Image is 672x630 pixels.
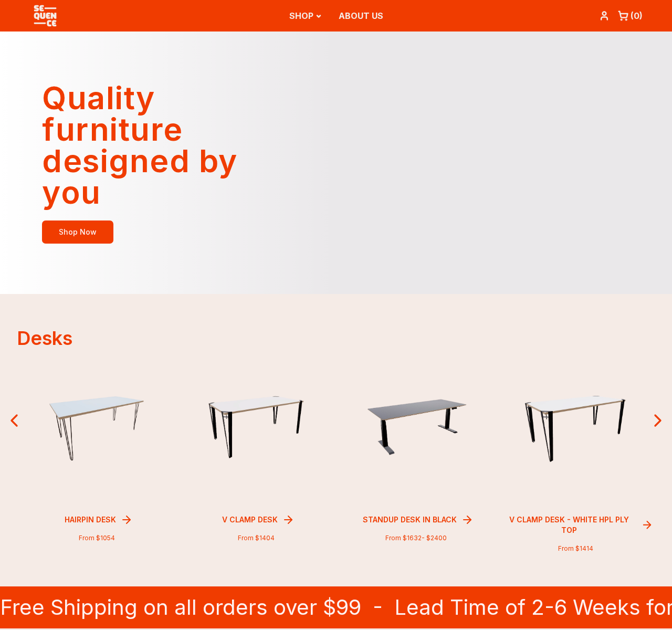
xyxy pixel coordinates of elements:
[361,393,470,464] img: prd
[42,220,113,244] a: Shop Now
[17,328,655,349] h2: Desks
[336,349,496,542] a: prdStandup Desk in BlackFrom $1632- $2400
[176,534,336,542] p: From $ 1404
[336,534,496,542] p: From $ 1632
[521,392,630,464] img: prd
[631,9,643,22] div: ( 0 )
[336,31,672,294] video: Your browser does not support the video tag.
[218,510,282,529] h3: V Clamp Desk
[17,534,176,542] p: From $ 1054
[422,534,447,542] span: - $ 2400
[202,394,311,463] img: prd
[17,349,176,542] a: prdHairpin DeskFrom $1054
[359,510,461,529] h3: Standup Desk in Black
[496,544,655,553] p: From $ 1414
[496,349,655,553] a: prdV Clamp Desk - white HPL ply topFrom $1414
[42,395,151,463] img: prd
[42,82,294,208] h1: Quality furniture designed by you
[498,510,641,540] h3: V Clamp Desk - white HPL ply top
[289,1,322,30] button: SHOP
[176,349,336,542] a: prdV Clamp DeskFrom $1404
[339,10,383,21] a: ABOUT US
[60,510,120,529] h3: Hairpin Desk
